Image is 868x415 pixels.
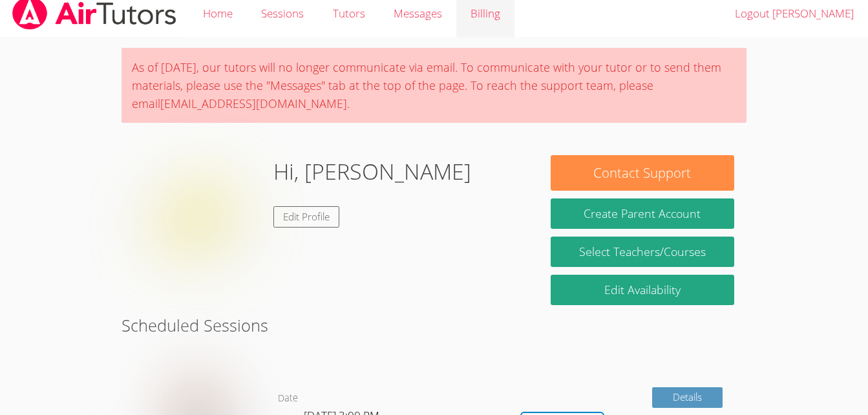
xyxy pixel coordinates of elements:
[394,6,442,21] span: Messages
[551,275,734,305] a: Edit Availability
[122,48,746,123] div: As of [DATE], our tutors will no longer communicate via email. To communicate with your tutor or ...
[551,155,734,191] button: Contact Support
[551,237,734,267] a: Select Teachers/Courses
[273,206,339,228] a: Edit Profile
[652,387,723,409] a: Details
[122,313,746,337] h2: Scheduled Sessions
[273,155,471,188] h1: Hi, [PERSON_NAME]
[278,390,298,407] dt: Date
[551,198,734,229] button: Create Parent Account
[134,155,263,284] img: default.png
